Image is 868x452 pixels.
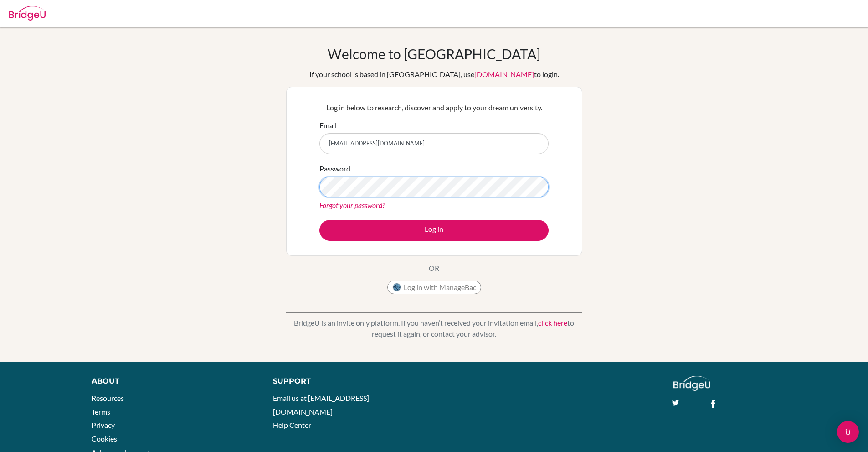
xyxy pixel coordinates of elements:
p: BridgeU is an invite only platform. If you haven’t received your invitation email, to request it ... [286,317,582,339]
a: Forgot your password? [319,201,385,209]
a: Cookies [92,434,117,443]
img: logo_white@2x-f4f0deed5e89b7ecb1c2cc34c3e3d731f90f0f143d5ea2071677605dd97b5244.png [673,376,710,391]
label: Password [319,163,350,174]
p: OR [429,263,439,274]
p: Log in below to research, discover and apply to your dream university. [319,102,549,113]
label: Email [319,120,337,131]
div: About [92,376,252,387]
a: Privacy [92,421,115,429]
a: Email us at [EMAIL_ADDRESS][DOMAIN_NAME] [273,394,369,416]
button: Log in with ManageBac [387,281,481,294]
div: Open Intercom Messenger [837,421,859,443]
img: Bridge-U [9,6,46,21]
a: Help Center [273,421,311,429]
a: Resources [92,394,124,402]
a: [DOMAIN_NAME] [474,70,534,78]
button: Log in [319,220,549,241]
div: Support [273,376,423,387]
h1: Welcome to [GEOGRAPHIC_DATA] [328,46,540,62]
a: Terms [92,407,110,416]
a: click here [538,318,567,327]
div: If your school is based in [GEOGRAPHIC_DATA], use to login. [309,69,559,80]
